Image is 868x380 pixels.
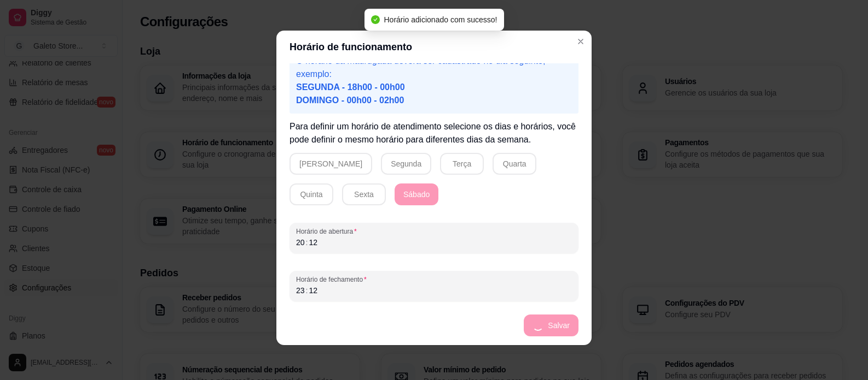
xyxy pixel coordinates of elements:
div: hour, [295,237,306,248]
span: Horário adicionado com sucesso! [384,15,497,24]
header: Horário de funcionamento [276,31,592,63]
span: DOMINGO - 00h00 - 02h00 [296,96,404,105]
div: : [305,285,309,296]
div: hour, [295,285,306,296]
span: check-circle [371,15,380,24]
div: minute, [308,237,319,248]
p: O horário da madrugada deverá ser cadastrado no dia seguinte, exemplo: [296,55,572,107]
p: Para definir um horário de atendimento selecione os dias e horários, você pode definir o mesmo ho... [290,120,578,146]
span: SEGUNDA - 18h00 - 00h00 [296,82,405,92]
div: minute, [308,285,319,296]
span: Horário de fechamento [296,275,572,284]
span: Horário de abertura [296,227,572,236]
div: : [305,237,309,248]
button: Close [572,33,589,50]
